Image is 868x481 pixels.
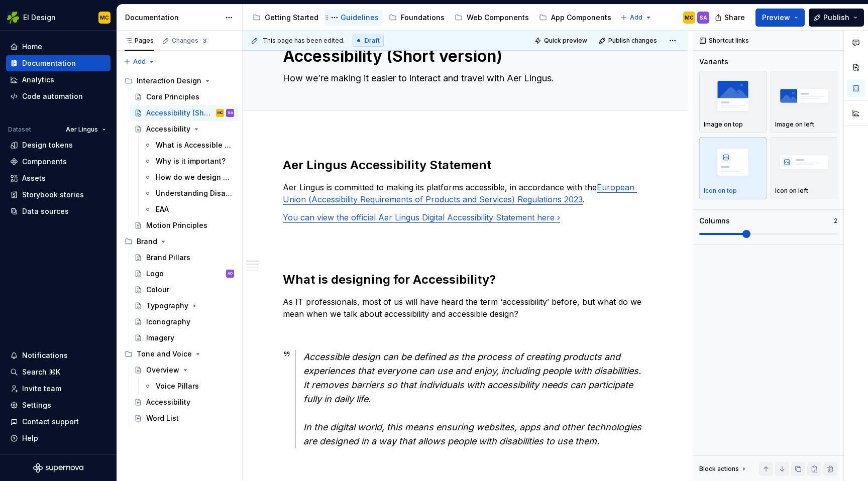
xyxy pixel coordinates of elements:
a: Components [6,154,111,170]
p: 2 [834,217,837,225]
div: Design tokens [22,140,73,150]
button: placeholderIcon on top [699,137,767,199]
div: Getting Started [265,13,318,23]
button: Add [121,55,158,69]
button: Add [617,11,655,25]
h2: What is designing for Accessibility? [283,272,647,288]
p: As IT professionals, most of us will have heard the term ‘accessibility’ before, but what do we m... [283,296,647,320]
p: Image on left [775,121,814,129]
div: Data sources [22,206,69,216]
a: Web Components [451,10,533,26]
div: What is Accessible Design? [156,140,232,150]
div: Pages [125,37,154,45]
div: SA [228,108,233,118]
div: Block actions [699,465,739,473]
a: Colour [130,282,238,298]
span: This page has been edited. [263,37,345,45]
a: App Components [535,10,615,26]
div: Motion Principles [146,220,207,230]
div: Interaction Design [121,73,238,89]
a: Iconography [130,314,238,330]
a: How do we design for Inclusivity? [140,169,238,185]
button: Aer Lingus [61,123,111,137]
a: Documentation [6,55,111,71]
a: Getting Started [249,10,322,26]
div: Code automation [22,91,83,101]
button: Publish [809,9,864,27]
div: Iconography [146,317,190,327]
a: Overview [130,362,238,378]
span: Quick preview [544,37,587,45]
a: Design tokens [6,137,111,153]
a: Assets [6,170,111,186]
button: Share [710,9,751,27]
a: Data sources [6,203,111,219]
div: Page tree [249,8,615,28]
div: MC [100,14,109,22]
a: Home [6,39,111,55]
div: Invite team [22,384,61,394]
a: You can view the official Aer Lingus Digital Accessibility Statement here › [283,212,560,222]
div: Word List [146,413,179,423]
button: Publish changes [596,34,662,48]
div: AO [228,269,233,279]
div: Foundations [401,13,445,23]
div: Understanding Disability [156,188,232,198]
a: Accessibility [130,394,238,410]
span: 3 [200,37,208,45]
div: Dataset [8,126,31,134]
div: Components [22,157,67,167]
button: EI DesignMC [2,7,115,28]
p: Icon on top [704,187,737,195]
div: How do we design for Inclusivity? [156,172,232,182]
a: Motion Principles [130,217,238,233]
span: Add [133,58,146,66]
button: Help [6,430,111,446]
div: Settings [22,400,51,410]
div: Core Principles [146,92,199,102]
div: Imagery [146,333,174,343]
div: EAA [156,204,169,214]
div: Brand Pillars [146,253,190,263]
span: Aer Lingus [66,126,98,134]
a: Analytics [6,72,111,88]
div: Changes [172,37,208,45]
div: Notifications [22,350,68,360]
span: Draft [365,37,380,45]
a: Imagery [130,330,238,346]
a: Voice Pillars [140,378,238,394]
a: Understanding Disability [140,185,238,201]
div: Page tree [121,73,238,426]
div: Brand [121,233,238,250]
span: Preview [762,13,790,23]
div: Voice Pillars [156,381,199,391]
button: Search ⌘K [6,364,111,380]
h2: Aer Lingus Accessibility Statement [283,157,647,173]
button: Contact support [6,414,111,430]
button: placeholderImage on top [699,71,767,133]
div: Columns [699,216,730,226]
div: Help [22,433,38,443]
em: Accessible design can be defined as the process of creating products and experiences that everyon... [303,351,643,404]
div: Accessibility [146,397,190,407]
div: Tone and Voice [137,349,192,359]
div: Analytics [22,75,54,85]
div: App Components [551,13,611,23]
a: Word List [130,410,238,426]
a: Typography [130,298,238,314]
a: Accessibility (Short version)MCSA [130,105,238,121]
button: placeholderIcon on left [771,137,838,199]
div: Home [22,42,42,52]
div: Accessibility [146,124,190,134]
div: Block actions [699,462,748,476]
span: Publish changes [608,37,657,45]
a: Settings [6,397,111,413]
p: Icon on left [775,187,808,195]
span: Publish [823,13,849,23]
button: Preview [755,9,805,27]
div: Variants [699,57,728,67]
a: Core Principles [130,89,238,105]
img: placeholder [704,77,762,114]
a: Supernova Logo [33,463,83,473]
img: placeholder [775,77,833,114]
